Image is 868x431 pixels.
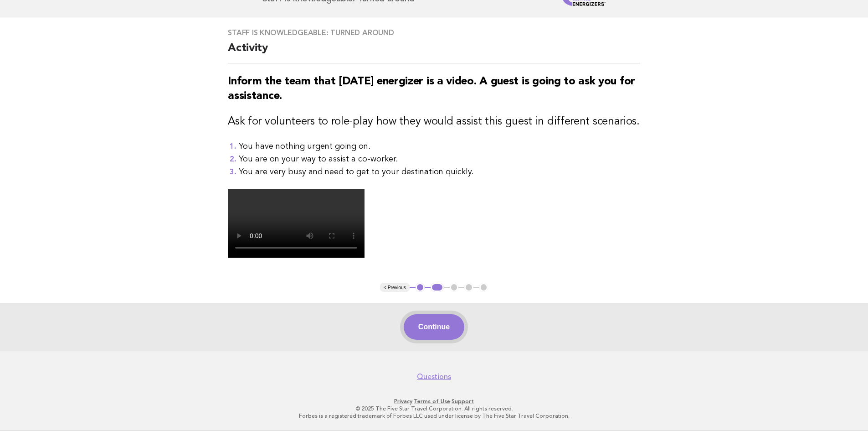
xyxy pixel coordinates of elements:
[416,283,425,292] button: 1
[155,398,713,405] p: · ·
[228,76,635,102] strong: Inform the team that [DATE] energizer is a video. A guest is going to ask you for assistance.
[431,283,444,292] button: 2
[239,153,640,166] li: You are on your way to assist a co-worker.
[404,314,464,340] button: Continue
[155,412,713,420] p: Forbes is a registered trademark of Forbes LLC used under license by The Five Star Travel Corpora...
[228,28,640,37] h3: Staff is knowledgeable: Turned around
[414,398,450,405] a: Terms of Use
[228,41,640,63] h2: Activity
[417,372,451,381] a: Questions
[380,283,410,292] button: < Previous
[239,140,640,153] li: You have nothing urgent going on.
[394,398,412,405] a: Privacy
[155,405,713,412] p: © 2025 The Five Star Travel Corporation. All rights reserved.
[228,114,640,129] h3: Ask for volunteers to role-play how they would assist this guest in different scenarios.
[452,398,474,405] a: Support
[239,166,640,178] li: You are very busy and need to get to your destination quickly.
